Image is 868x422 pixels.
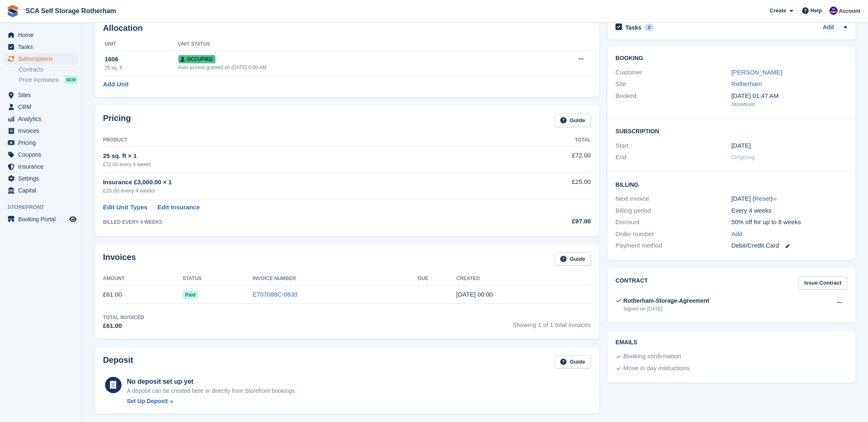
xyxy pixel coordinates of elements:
a: menu [4,41,78,53]
div: £25.00 every 4 weeks [103,187,511,195]
div: Start [616,141,732,151]
div: Insurance £3,000.00 × 1 [103,178,511,187]
span: CRM [18,101,68,113]
div: Customer [616,68,732,77]
h2: Emails [616,339,847,346]
h2: Deposit [103,355,133,369]
a: Rotherham [732,80,762,87]
a: Edit Insurance [157,203,200,212]
a: menu [4,213,78,225]
span: Showing 1 of 1 total invoices [513,314,591,331]
div: Set Up Deposit [127,397,168,406]
div: 50% off for up to 8 weeks [732,218,847,227]
h2: Subscription [616,127,847,135]
a: Contracts [19,66,78,74]
div: No deposit set up yet [127,377,297,387]
div: BILLED EVERY 4 WEEKS [103,218,511,226]
div: £61.00 [103,321,144,331]
span: Sites [18,89,68,101]
div: Discount [616,218,732,227]
th: Due [418,272,456,285]
a: menu [4,173,78,184]
h2: Invoices [103,253,136,266]
a: E707088C-0833 [253,291,297,298]
a: Preview store [68,214,78,224]
span: Create [770,7,786,15]
a: menu [4,53,78,65]
div: Total Invoiced [103,314,144,321]
a: Edit Unit Types [103,203,147,212]
span: Occupied [178,55,215,63]
a: menu [4,125,78,137]
div: Every 4 weeks [732,206,847,216]
a: menu [4,29,78,41]
img: Kelly Neesham [830,7,838,15]
div: Auto access granted on [DATE] 6:00 AM [178,64,524,71]
div: [DATE] 01:47 AM [732,91,847,101]
a: Issue Contract [799,276,847,290]
span: Settings [18,173,68,184]
div: Booked [616,91,732,109]
span: Subscriptions [18,53,68,65]
div: Site [616,79,732,89]
div: Payment method [616,241,732,250]
h2: Contract [616,276,648,290]
div: Signed on [DATE] [624,305,709,313]
a: SCA Self Storage Rotherham [22,4,119,18]
div: Next invoice [616,194,732,204]
th: Amount [103,272,183,285]
div: [DATE] ( ) [732,194,847,204]
span: Tasks [18,41,68,53]
a: Guide [555,114,591,127]
span: Capital [18,185,68,196]
th: Product [103,134,511,147]
a: Set Up Deposit [127,397,297,406]
span: Help [811,7,822,15]
div: Move in day instructions [624,364,690,373]
a: menu [4,161,78,172]
h2: Billing [616,180,847,188]
a: Guide [555,253,591,266]
a: menu [4,113,78,125]
td: £72.00 [511,146,591,172]
div: End [616,153,732,162]
a: menu [4,101,78,113]
a: Reset [755,195,771,202]
a: [PERSON_NAME] [732,69,782,76]
div: NEW [64,76,78,84]
td: £61.00 [103,285,183,304]
span: Paid [183,291,198,299]
a: menu [4,149,78,160]
div: 25 sq. ft × 1 [103,151,511,161]
th: Invoice Number [253,272,418,285]
span: Invoices [18,125,68,137]
div: Rotherham-Storage-Agreement [624,297,709,305]
th: Total [511,134,591,147]
div: £97.00 [511,217,591,226]
span: Analytics [18,113,68,125]
a: menu [4,89,78,101]
div: Order number [616,230,732,239]
div: Billing period [616,206,732,216]
a: Guide [555,355,591,369]
div: 25 sq. ft [105,64,178,72]
span: Booking Portal [18,213,68,225]
span: Insurance [18,161,68,172]
a: Price increases NEW [19,75,78,84]
div: Storefront [732,100,847,109]
div: Tooltip anchor [772,195,779,203]
a: Add [823,23,834,32]
a: menu [4,137,78,148]
th: Unit [103,38,178,51]
th: Status [183,272,253,285]
span: Pricing [18,137,68,148]
img: stora-icon-8386f47178a22dfd0bd8f6a31ec36ba5ce8667c1dd55bd0f319d3a0aa187defe.svg [7,5,19,17]
th: Created [456,272,591,285]
td: £25.00 [511,173,591,199]
h2: Booking [616,55,847,62]
span: Price increases [19,76,58,84]
p: A deposit can be created here or directly from Storefront bookings. [127,387,297,395]
a: menu [4,185,78,196]
div: Booking confirmation [624,352,681,362]
a: Add Unit [103,80,129,89]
